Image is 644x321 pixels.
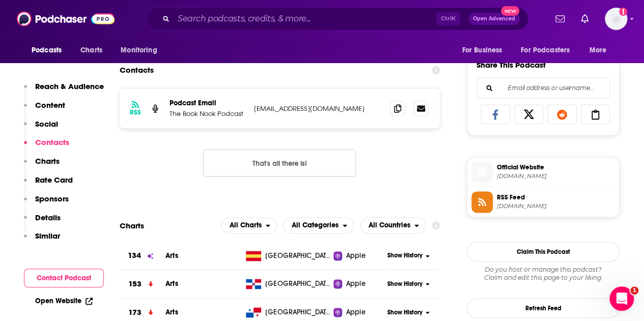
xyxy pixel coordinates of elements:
button: Show profile menu [605,8,627,30]
img: User Profile [605,8,627,30]
input: Search podcasts, credits, & more... [174,11,436,27]
h3: 173 [128,307,142,318]
a: Charts [74,41,108,60]
a: Share on X/Twitter [514,104,544,124]
span: Logged in as gabrielle.gantz [605,8,627,30]
button: Social [24,119,58,138]
input: Email address or username... [485,78,601,98]
p: Similar [35,231,60,241]
span: For Business [462,43,502,57]
button: open menu [24,41,75,60]
h3: Share This Podcast [477,60,546,70]
h2: Platforms [221,217,277,234]
a: 153 [120,270,165,298]
p: Charts [35,156,60,166]
h2: Contacts [120,61,154,80]
span: All Countries [369,222,410,229]
h3: RSS [130,108,141,116]
button: Show History [384,308,433,317]
button: open menu [582,41,620,60]
p: Sponsors [35,194,69,203]
div: Search podcasts, credits, & more... [146,7,528,31]
p: The Book Nook Podcast [170,109,246,118]
span: Spain [265,251,331,261]
div: Search followers [477,78,610,98]
a: Arts [165,279,178,288]
h2: Categories [283,217,354,234]
button: open menu [514,41,584,60]
button: Content [24,100,65,119]
p: [EMAIL_ADDRESS][DOMAIN_NAME] [254,104,382,113]
a: Open Website [35,297,93,305]
button: Similar [24,231,60,250]
span: Podcasts [32,43,62,57]
span: Open Advanced [473,16,515,21]
span: Show History [387,280,423,288]
a: [GEOGRAPHIC_DATA] [242,307,333,317]
span: ivoox.com [497,172,615,180]
p: Content [35,100,65,110]
span: Apple [346,251,366,261]
a: Apple [333,279,384,289]
a: Arts [165,251,178,260]
button: Sponsors [24,194,69,213]
h2: Charts [120,221,144,230]
span: Charts [80,43,102,57]
div: Claim and edit this page to your liking. [467,266,620,282]
a: Show notifications dropdown [577,10,593,27]
span: All Charts [230,222,262,229]
span: Dominican Republic [265,279,331,289]
span: ivoox.com [497,202,615,210]
h2: Countries [360,217,426,234]
p: Reach & Audience [35,81,104,91]
button: Contacts [24,137,69,156]
svg: Add a profile image [619,8,627,16]
button: open menu [455,41,515,60]
p: Contacts [35,137,69,147]
span: Official Website [497,163,615,172]
a: Share on Facebook [481,104,510,124]
a: Apple [333,251,384,261]
button: Reach & Audience [24,81,104,100]
span: Do you host or manage this podcast? [467,266,620,274]
button: open menu [360,217,426,234]
button: Rate Card [24,175,73,194]
p: Social [35,119,58,129]
iframe: Intercom live chat [609,286,634,311]
a: RSS Feed[DOMAIN_NAME] [471,191,615,213]
h3: 153 [128,278,142,290]
img: Podchaser - Follow, Share and Rate Podcasts [17,9,115,28]
span: Show History [387,251,423,260]
h3: 134 [128,250,141,261]
a: Official Website[DOMAIN_NAME] [471,161,615,183]
button: open menu [221,217,277,234]
button: Nothing here. [203,149,356,177]
button: Charts [24,156,60,175]
a: Apple [333,307,384,317]
a: 134 [120,242,165,270]
span: All Categories [292,222,339,229]
button: Show History [384,280,433,288]
span: Show History [387,308,423,317]
a: Arts [165,308,178,316]
span: More [590,43,607,57]
span: Ctrl K [436,12,460,25]
span: Apple [346,307,366,317]
span: 1 [630,286,638,295]
button: Claim This Podcast [467,242,620,261]
span: Panama [265,307,331,317]
button: Open AdvancedNew [468,13,520,25]
a: [GEOGRAPHIC_DATA] [242,251,333,261]
button: Show History [384,251,433,260]
a: Show notifications dropdown [551,10,569,27]
span: RSS Feed [497,193,615,202]
p: Podcast Email [170,99,246,107]
span: Monitoring [121,43,157,57]
p: Details [35,213,61,222]
a: Copy Link [581,104,610,124]
button: Contact Podcast [24,269,104,287]
button: open menu [283,217,354,234]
